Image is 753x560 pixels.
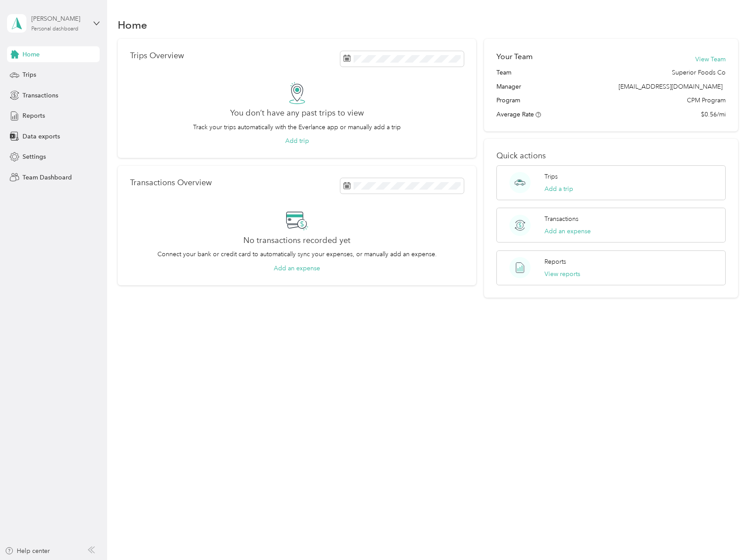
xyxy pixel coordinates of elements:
iframe: Everlance-gr Chat Button Frame [704,511,753,560]
span: Transactions [22,91,58,100]
p: Connect your bank or credit card to automatically sync your expenses, or manually add an expense. [157,250,437,259]
h1: Home [118,20,147,30]
span: Home [22,50,40,59]
span: Data exports [22,132,60,141]
button: Help center [5,546,50,556]
h2: Your Team [496,51,533,62]
p: Transactions Overview [130,178,212,187]
button: Add an expense [544,227,591,236]
button: Add an expense [274,264,320,273]
p: Transactions [544,214,578,224]
span: Superior Foods Co [672,68,726,77]
div: [PERSON_NAME] [31,14,86,23]
p: Reports [544,257,566,266]
span: Settings [22,152,46,161]
h2: You don’t have any past trips to view [230,108,364,118]
span: Team [496,68,511,77]
span: Average Rate [496,111,534,118]
span: Trips [22,70,36,79]
p: Trips [544,172,558,181]
button: View reports [544,269,580,279]
span: Reports [22,111,45,120]
button: View Team [695,55,726,64]
h2: No transactions recorded yet [243,236,350,245]
p: Track your trips automatically with the Everlance app or manually add a trip [193,123,401,132]
div: Personal dashboard [31,26,78,32]
p: Quick actions [496,151,726,161]
p: Trips Overview [130,51,184,60]
button: Add a trip [544,184,573,194]
span: [EMAIL_ADDRESS][DOMAIN_NAME] [619,83,723,90]
span: CPM Program [687,96,726,105]
span: $0.56/mi [701,110,726,119]
button: Add trip [285,136,309,146]
span: Program [496,96,520,105]
span: Team Dashboard [22,173,72,182]
span: Manager [496,82,521,91]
